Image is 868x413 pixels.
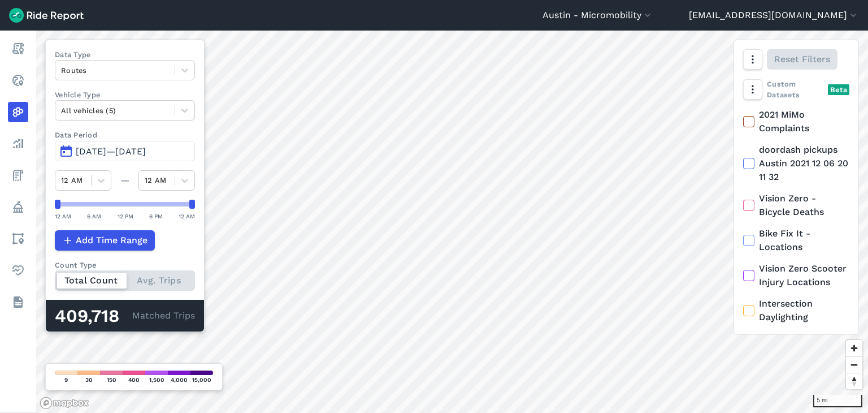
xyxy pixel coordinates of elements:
div: 6 PM [149,211,163,221]
a: Areas [8,229,28,249]
div: 12 PM [118,211,133,221]
button: Add Time Range [55,230,155,251]
a: Policy [8,197,28,217]
a: Report [8,38,28,59]
div: 5 mi [813,395,862,407]
label: doordash pickups Austin 2021 12 06 20 11 32 [743,143,849,184]
div: — [111,174,138,187]
label: Vision Zero Scooter Injury Locations [743,262,849,289]
button: [DATE]—[DATE] [55,141,195,161]
label: Data Period [55,130,195,140]
label: Vision Zero - Bicycle Deaths [743,192,849,219]
a: Realtime [8,70,28,91]
div: Matched Trips [46,300,204,332]
a: Analyze [8,134,28,154]
button: [EMAIL_ADDRESS][DOMAIN_NAME] [689,8,859,22]
label: Bike Fix It - Locations [743,227,849,254]
div: Count Type [55,260,195,270]
a: Mapbox logo [40,397,89,410]
div: Custom Datasets [743,79,849,100]
label: Data Type [55,49,195,60]
span: [DATE]—[DATE] [76,146,146,157]
button: Zoom out [846,356,862,373]
img: Ride Report [9,8,84,23]
button: Zoom in [846,340,862,356]
label: Intersection Daylighting [743,297,849,324]
button: Reset bearing to north [846,373,862,389]
div: 12 AM [179,211,195,221]
div: 409,718 [55,309,132,324]
button: Austin - Micromobility [542,8,653,22]
label: 2021 MiMo Complaints [743,108,849,135]
label: Vehicle Type [55,89,195,100]
a: Health [8,260,28,281]
div: 12 AM [55,211,71,221]
div: 6 AM [87,211,101,221]
label: Vision Zero - Bicycle Accidents [743,332,849,359]
a: Heatmaps [8,102,28,122]
span: Reset Filters [774,53,830,66]
canvas: Map [36,31,868,413]
div: Beta [828,84,849,95]
a: Fees [8,165,28,186]
span: Add Time Range [76,234,147,247]
button: Reset Filters [767,49,837,70]
a: Datasets [8,292,28,312]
